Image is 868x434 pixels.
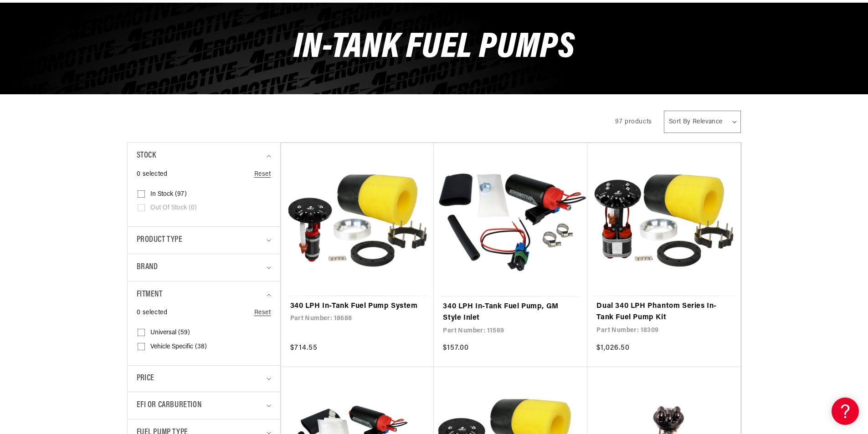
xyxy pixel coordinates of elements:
span: 97 products [615,118,652,125]
a: 340 LPH In-Tank Fuel Pump System [290,301,425,312]
span: EFI or Carburetion [137,399,202,412]
summary: Product type (0 selected) [137,227,271,254]
span: Fitment [137,288,163,301]
span: In-Tank Fuel Pumps [293,30,575,66]
span: Product type [137,234,183,247]
span: Vehicle Specific (38) [150,343,207,351]
span: Price [137,373,154,385]
a: Reset [254,169,271,179]
summary: Brand (0 selected) [137,254,271,281]
span: Stock [137,149,156,163]
span: Out of stock (0) [150,204,197,212]
a: 340 LPH In-Tank Fuel Pump, GM Style Inlet [443,301,578,324]
a: Reset [254,308,271,318]
span: 0 selected [137,308,168,318]
summary: Fitment (0 selected) [137,281,271,308]
span: 0 selected [137,169,168,179]
summary: EFI or Carburetion (0 selected) [137,392,271,419]
a: Dual 340 LPH Phantom Series In-Tank Fuel Pump Kit [596,301,731,324]
span: Brand [137,261,158,274]
span: In stock (97) [150,190,187,199]
span: Universal (59) [150,329,190,337]
summary: Stock (0 selected) [137,143,271,169]
summary: Price [137,366,271,392]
